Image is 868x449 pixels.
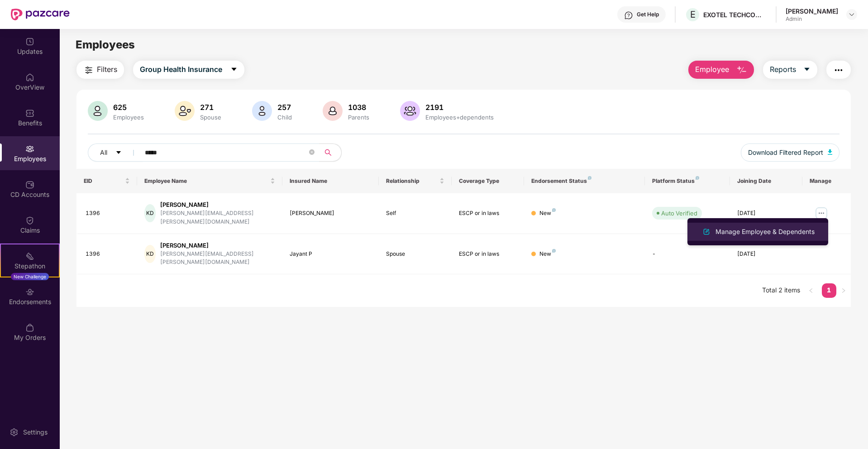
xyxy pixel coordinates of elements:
span: close-circle [309,149,315,155]
img: svg+xml;base64,PHN2ZyBpZD0iTXlfT3JkZXJzIiBkYXRhLW5hbWU9Ik15IE9yZGVycyIgeG1sbnM9Imh0dHA6Ly93d3cudz... [25,323,34,332]
span: All [100,148,107,158]
div: Self [386,209,444,218]
span: Reports [770,64,796,75]
div: Spouse [198,114,223,121]
button: search [319,143,342,162]
a: 1 [822,283,836,297]
img: svg+xml;base64,PHN2ZyB4bWxucz0iaHR0cDovL3d3dy53My5vcmcvMjAwMC9zdmciIHhtbG5zOnhsaW5rPSJodHRwOi8vd3... [252,101,272,121]
div: Parents [346,114,371,121]
div: New [539,250,556,258]
span: Relationship [386,177,437,185]
div: Stepathon [1,262,59,271]
div: Jayant P [290,250,372,258]
div: New Challenge [11,273,49,280]
img: svg+xml;base64,PHN2ZyBpZD0iRW5kb3JzZW1lbnRzIiB4bWxucz0iaHR0cDovL3d3dy53My5vcmcvMjAwMC9zdmciIHdpZH... [25,287,34,296]
div: 625 [111,103,146,112]
div: Employees [111,114,146,121]
div: KD [144,245,156,263]
img: svg+xml;base64,PHN2ZyB4bWxucz0iaHR0cDovL3d3dy53My5vcmcvMjAwMC9zdmciIHdpZHRoPSIyMSIgaGVpZ2h0PSIyMC... [25,252,34,261]
th: Manage [802,169,851,193]
img: svg+xml;base64,PHN2ZyB4bWxucz0iaHR0cDovL3d3dy53My5vcmcvMjAwMC9zdmciIHhtbG5zOnhsaW5rPSJodHRwOi8vd3... [175,101,195,121]
span: EID [84,177,123,185]
img: svg+xml;base64,PHN2ZyBpZD0iSGVscC0zMngzMiIgeG1sbnM9Imh0dHA6Ly93d3cudzMub3JnLzIwMDAvc3ZnIiB3aWR0aD... [624,11,633,20]
li: 1 [822,283,836,298]
span: Download Filtered Report [748,148,823,158]
button: Employee [688,61,754,79]
div: [PERSON_NAME] [786,7,838,15]
div: 2191 [424,103,496,112]
div: 1396 [86,209,130,218]
div: [DATE] [737,209,795,218]
span: caret-down [230,66,238,74]
li: Previous Page [804,283,818,298]
span: caret-down [115,149,122,157]
th: Coverage Type [452,169,524,193]
div: [DATE] [737,250,795,258]
div: Child [276,114,294,121]
span: right [841,288,846,293]
div: New [539,209,556,218]
div: 1396 [86,250,130,258]
button: left [804,283,818,298]
div: 257 [276,103,294,112]
img: svg+xml;base64,PHN2ZyBpZD0iQmVuZWZpdHMiIHhtbG5zPSJodHRwOi8vd3d3LnczLm9yZy8yMDAwL3N2ZyIgd2lkdGg9Ij... [25,109,34,118]
span: Group Health Insurance [140,64,222,75]
img: svg+xml;base64,PHN2ZyB4bWxucz0iaHR0cDovL3d3dy53My5vcmcvMjAwMC9zdmciIHhtbG5zOnhsaW5rPSJodHRwOi8vd3... [400,101,420,121]
th: Insured Name [282,169,379,193]
img: svg+xml;base64,PHN2ZyBpZD0iQ2xhaW0iIHhtbG5zPSJodHRwOi8vd3d3LnczLm9yZy8yMDAwL3N2ZyIgd2lkdGg9IjIwIi... [25,216,34,225]
button: right [836,283,851,298]
img: svg+xml;base64,PHN2ZyB4bWxucz0iaHR0cDovL3d3dy53My5vcmcvMjAwMC9zdmciIHhtbG5zOnhsaW5rPSJodHRwOi8vd3... [701,226,712,237]
div: ESCP or in laws [459,250,517,258]
span: Employee [695,64,729,75]
div: [PERSON_NAME][EMAIL_ADDRESS][PERSON_NAME][DOMAIN_NAME] [160,250,275,267]
div: [PERSON_NAME] [290,209,372,218]
div: [PERSON_NAME][EMAIL_ADDRESS][PERSON_NAME][DOMAIN_NAME] [160,209,275,226]
img: svg+xml;base64,PHN2ZyBpZD0iQ0RfQWNjb3VudHMiIGRhdGEtbmFtZT0iQ0QgQWNjb3VudHMiIHhtbG5zPSJodHRwOi8vd3... [25,180,34,189]
img: svg+xml;base64,PHN2ZyBpZD0iRW1wbG95ZWVzIiB4bWxucz0iaHR0cDovL3d3dy53My5vcmcvMjAwMC9zdmciIHdpZHRoPS... [25,144,34,153]
div: [PERSON_NAME] [160,201,275,209]
div: 271 [198,103,223,112]
div: Spouse [386,250,444,258]
div: Platform Status [652,177,722,185]
img: svg+xml;base64,PHN2ZyBpZD0iVXBkYXRlZCIgeG1sbnM9Imh0dHA6Ly93d3cudzMub3JnLzIwMDAvc3ZnIiB3aWR0aD0iMj... [25,37,34,46]
div: Settings [20,428,50,437]
div: EXOTEL TECHCOM PRIVATE LIMITED [703,10,767,19]
div: [PERSON_NAME] [160,241,275,250]
img: svg+xml;base64,PHN2ZyB4bWxucz0iaHR0cDovL3d3dy53My5vcmcvMjAwMC9zdmciIHdpZHRoPSI4IiBoZWlnaHQ9IjgiIH... [696,176,699,180]
button: Filters [76,61,124,79]
img: svg+xml;base64,PHN2ZyBpZD0iU2V0dGluZy0yMHgyMCIgeG1sbnM9Imh0dHA6Ly93d3cudzMub3JnLzIwMDAvc3ZnIiB3aW... [10,428,19,437]
div: 1038 [346,103,371,112]
div: ESCP or in laws [459,209,517,218]
td: - [645,234,730,275]
div: Get Help [637,11,659,18]
div: Employees+dependents [424,114,496,121]
img: svg+xml;base64,PHN2ZyB4bWxucz0iaHR0cDovL3d3dy53My5vcmcvMjAwMC9zdmciIHdpZHRoPSI4IiBoZWlnaHQ9IjgiIH... [552,208,556,212]
th: EID [76,169,137,193]
button: Group Health Insurancecaret-down [133,61,244,79]
span: left [808,288,814,293]
li: Next Page [836,283,851,298]
button: Allcaret-down [88,143,143,162]
th: Employee Name [137,169,282,193]
img: svg+xml;base64,PHN2ZyB4bWxucz0iaHR0cDovL3d3dy53My5vcmcvMjAwMC9zdmciIHdpZHRoPSIyNCIgaGVpZ2h0PSIyNC... [83,65,94,76]
div: Endorsement Status [531,177,638,185]
span: search [319,149,337,156]
li: Total 2 items [762,283,800,298]
img: svg+xml;base64,PHN2ZyB4bWxucz0iaHR0cDovL3d3dy53My5vcmcvMjAwMC9zdmciIHhtbG5zOnhsaW5rPSJodHRwOi8vd3... [88,101,108,121]
img: svg+xml;base64,PHN2ZyB4bWxucz0iaHR0cDovL3d3dy53My5vcmcvMjAwMC9zdmciIHhtbG5zOnhsaW5rPSJodHRwOi8vd3... [828,149,832,155]
span: caret-down [803,66,811,74]
div: KD [144,204,156,222]
img: svg+xml;base64,PHN2ZyB4bWxucz0iaHR0cDovL3d3dy53My5vcmcvMjAwMC9zdmciIHdpZHRoPSIyNCIgaGVpZ2h0PSIyNC... [833,65,844,76]
span: close-circle [309,148,315,157]
span: Employees [76,38,135,51]
span: Employee Name [144,177,268,185]
img: svg+xml;base64,PHN2ZyB4bWxucz0iaHR0cDovL3d3dy53My5vcmcvMjAwMC9zdmciIHhtbG5zOnhsaW5rPSJodHRwOi8vd3... [736,65,747,76]
img: svg+xml;base64,PHN2ZyB4bWxucz0iaHR0cDovL3d3dy53My5vcmcvMjAwMC9zdmciIHdpZHRoPSI4IiBoZWlnaHQ9IjgiIH... [588,176,591,180]
div: Manage Employee & Dependents [714,227,816,237]
div: Auto Verified [661,209,697,218]
img: svg+xml;base64,PHN2ZyBpZD0iSG9tZSIgeG1sbnM9Imh0dHA6Ly93d3cudzMub3JnLzIwMDAvc3ZnIiB3aWR0aD0iMjAiIG... [25,73,34,82]
button: Download Filtered Report [741,143,839,162]
th: Relationship [379,169,451,193]
button: Reportscaret-down [763,61,817,79]
img: New Pazcare Logo [11,9,70,20]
